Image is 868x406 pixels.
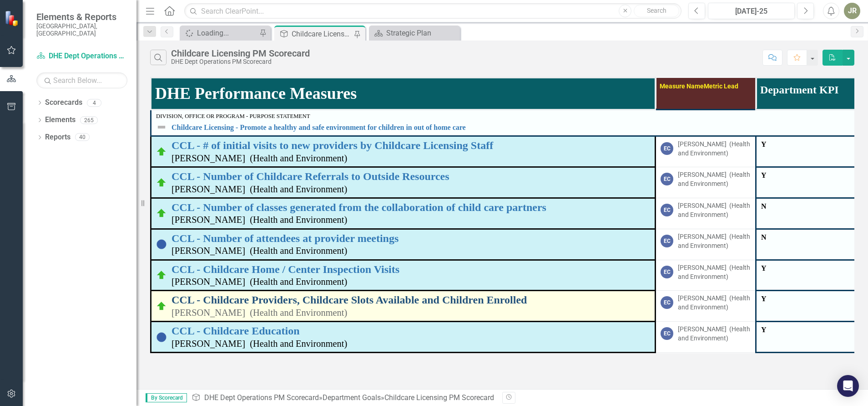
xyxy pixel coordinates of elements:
span: By Scorecard [146,393,187,402]
div: EC [661,142,673,155]
span: N [761,233,767,241]
img: On Target [156,270,167,281]
a: Reports [45,132,71,143]
div: » » [192,393,495,403]
td: Double-Click to Edit Right Click for Context Menu [151,229,656,260]
td: Double-Click to Edit [656,167,756,198]
td: Double-Click to Edit [756,291,857,322]
img: On Target [156,301,167,312]
a: Loading... [182,27,257,39]
td: Double-Click to Edit [656,260,756,291]
img: No Information [156,239,167,250]
div: 40 [75,134,90,141]
small: [PERSON_NAME] (Health and Environment) [172,153,347,163]
span: Y [761,326,767,334]
div: [PERSON_NAME] (Health and Environment) [678,170,751,188]
span: Y [761,295,767,303]
td: Double-Click to Edit Right Click for Context Menu [151,291,656,322]
small: [PERSON_NAME] (Health and Environment) [172,277,347,287]
div: 4 [87,99,101,107]
a: DHE Dept Operations PM Scorecard [204,393,319,402]
img: ClearPoint Strategy [5,10,20,26]
td: Double-Click to Edit [756,322,857,353]
a: Department Goals [323,393,381,402]
span: Y [761,264,767,272]
button: [DATE]-25 [708,3,795,19]
a: CCL - Number of classes generated from the collaboration of child care partners [172,201,650,213]
small: [PERSON_NAME] (Health and Environment) [172,339,347,349]
img: On Target [156,208,167,219]
button: Search [634,5,679,17]
div: Strategic Plan [386,27,458,39]
td: Double-Click to Edit Right Click for Context Menu [151,322,656,353]
td: Double-Click to Edit [656,136,756,167]
span: N [761,202,767,210]
td: Double-Click to Edit [756,167,857,198]
input: Search ClearPoint... [184,3,681,19]
td: Double-Click to Edit Right Click for Context Menu [151,260,656,291]
div: EC [661,327,673,340]
a: CCL - Childcare Home / Center Inspection Visits [172,263,650,275]
span: Y [761,171,767,179]
div: EC [661,173,673,185]
button: JR [844,3,860,19]
td: Double-Click to Edit [656,291,756,322]
span: Search [647,7,666,14]
td: Double-Click to Edit [656,229,756,260]
div: [PERSON_NAME] (Health and Environment) [678,232,751,250]
div: [PERSON_NAME] (Health and Environment) [678,293,751,312]
div: EC [661,235,673,247]
small: [PERSON_NAME] (Health and Environment) [172,246,347,256]
a: Strategic Plan [371,27,458,39]
small: [PERSON_NAME] (Health and Environment) [172,308,347,318]
a: CCL - Number of attendees at provider meetings [172,232,650,244]
a: Childcare Licensing - Promote a healthy and safe environment for children in out of home care [172,123,851,132]
td: Double-Click to Edit [756,260,857,291]
input: Search Below... [36,72,127,88]
div: [DATE]-25 [711,6,792,17]
span: Y [761,140,767,148]
img: On Target [156,177,167,188]
a: Scorecards [45,98,82,108]
img: No Information [156,332,167,343]
span: Elements & Reports [36,11,127,22]
div: 265 [80,116,98,124]
td: Double-Click to Edit Right Click for Context Menu [151,167,656,198]
a: Elements [45,115,76,125]
td: Double-Click to Edit [756,198,857,229]
small: [PERSON_NAME] (Health and Environment) [172,184,347,194]
td: Double-Click to Edit [656,322,756,353]
div: [PERSON_NAME] (Health and Environment) [678,263,751,281]
img: Not Defined [156,122,167,133]
div: [PERSON_NAME] (Health and Environment) [678,139,751,158]
td: Double-Click to Edit [756,229,857,260]
a: CCL - Childcare Providers, Childcare Slots Available and Children Enrolled [172,294,650,306]
td: Double-Click to Edit [656,198,756,229]
a: CCL - Number of Childcare Referrals to Outside Resources [172,170,650,182]
div: [PERSON_NAME] (Health and Environment) [678,201,751,219]
a: CCL - # of initial visits to new providers by Childcare Licensing Staff [172,139,650,151]
td: Double-Click to Edit Right Click for Context Menu [151,198,656,229]
div: [PERSON_NAME] (Health and Environment) [678,324,751,343]
small: [PERSON_NAME] (Health and Environment) [172,215,347,225]
div: Loading... [197,27,257,39]
div: Childcare Licensing PM Scorecard [384,393,494,402]
div: Division, Office or Program - Purpose Statement [156,113,851,119]
div: EC [661,266,673,278]
small: [GEOGRAPHIC_DATA], [GEOGRAPHIC_DATA] [36,22,127,37]
div: Childcare Licensing PM Scorecard [292,28,352,40]
div: EC [661,204,673,216]
td: Double-Click to Edit Right Click for Context Menu [151,136,656,167]
img: On Target [156,146,167,157]
a: DHE Dept Operations PM Scorecard [36,51,127,62]
div: Childcare Licensing PM Scorecard [171,48,310,58]
a: CCL - Childcare Education [172,325,650,337]
div: Open Intercom Messenger [837,375,859,397]
td: Double-Click to Edit Right Click for Context Menu [151,110,857,136]
td: Double-Click to Edit [756,136,857,167]
div: DHE Dept Operations PM Scorecard [171,58,310,65]
div: EC [661,296,673,309]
